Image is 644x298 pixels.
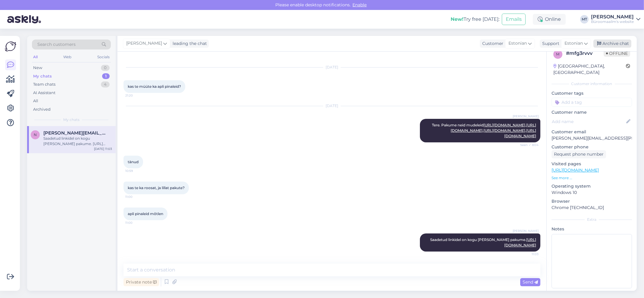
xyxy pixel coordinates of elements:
div: Saadetud linkidel on kogu [PERSON_NAME] pakume. [URL][DOMAIN_NAME] [43,136,112,147]
span: My chats [63,117,80,122]
div: [DATE] 11:03 [94,147,112,151]
div: # mfg3rvvv [566,50,604,57]
p: Visited pages [552,161,632,167]
span: 11:03 [516,252,539,256]
div: Support [540,40,559,47]
p: Chrome [TECHNICAL_ID] [552,204,632,211]
a: [URL][DOMAIN_NAME] [483,123,525,127]
div: Request phone number [552,150,606,158]
span: 11:00 [125,220,148,225]
p: Browser [552,198,632,204]
div: All [33,98,38,104]
p: Customer tags [552,90,632,97]
div: [DATE] [123,65,540,70]
input: Add a tag [552,98,632,107]
b: New! [451,16,464,22]
span: Estonian [564,40,583,47]
span: Tere. Pakume neid mudeleid , , , [432,123,536,138]
div: Try free [DATE]: [451,16,499,23]
span: [PERSON_NAME] [513,229,539,233]
input: Add name [552,118,625,125]
p: [PERSON_NAME][EMAIL_ADDRESS][PERSON_NAME][DOMAIN_NAME] [552,135,632,141]
img: Askly Logo [5,41,16,52]
div: 1 [102,73,110,79]
span: n [34,132,37,137]
span: Enable [351,2,369,8]
p: See more ... [552,175,632,181]
a: [PERSON_NAME]Büroomaailm's website [591,14,640,24]
div: Web [62,53,73,61]
span: 11:00 [125,195,148,199]
div: [GEOGRAPHIC_DATA], [GEOGRAPHIC_DATA] [553,63,626,76]
span: apli pinaleid mõtlen [128,211,163,216]
span: tänud [128,160,139,164]
div: Online [533,14,566,25]
span: 10:59 [125,169,148,173]
div: MT [580,15,589,24]
button: Emails [502,14,526,25]
span: Estonian [508,40,527,47]
span: Saadetud linkidel on kogu [PERSON_NAME] pakume. [430,237,536,247]
p: Customer phone [552,144,632,150]
span: [PERSON_NAME] [513,114,539,119]
div: 4 [101,81,110,87]
span: kas te müüte ka apli pinaleid? [128,84,181,89]
span: Search customers [37,41,76,48]
div: New [33,65,42,71]
div: Private note [123,278,159,286]
div: leading the chat [170,40,207,47]
span: nora.tamm@gag.ee [43,130,106,136]
a: [URL][DOMAIN_NAME] [483,128,525,133]
div: Customer [480,40,503,47]
p: Customer email [552,129,632,135]
span: Send [523,279,538,285]
div: Extra [552,217,632,222]
div: [PERSON_NAME] [591,14,634,19]
div: My chats [33,73,52,79]
span: m [556,52,560,56]
div: Socials [96,53,111,61]
span: Offline [604,50,630,57]
div: Team chats [33,81,55,87]
span: kas te ka roosat, ja lillat pakute? [128,185,185,190]
div: AI Assistant [33,90,55,96]
p: Windows 10 [552,189,632,196]
div: All [32,53,39,61]
span: Seen ✓ 8:04 [516,143,539,147]
span: [PERSON_NAME] [126,40,162,47]
a: [URL][DOMAIN_NAME] [552,167,599,173]
p: Customer name [552,109,632,116]
div: Archive chat [593,40,631,48]
div: Archived [33,106,51,113]
div: Büroomaailm's website [591,19,634,24]
p: Notes [552,226,632,232]
p: Operating system [552,183,632,189]
div: Customer information [552,81,632,87]
span: 21:20 [125,93,148,98]
div: 0 [101,65,110,71]
div: [DATE] [123,103,540,109]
